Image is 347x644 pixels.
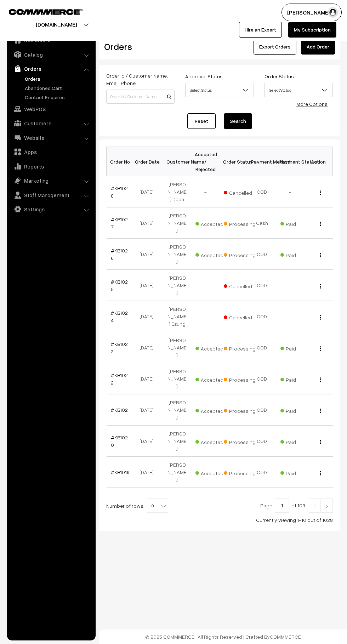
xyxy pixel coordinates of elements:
[9,160,93,173] a: Reports
[135,207,163,239] td: [DATE]
[111,247,128,261] a: #KB1026
[248,457,276,488] td: COD
[106,516,333,524] div: Currently viewing 1-10 out of 1028
[135,239,163,270] td: [DATE]
[248,176,276,207] td: COD
[301,39,335,55] a: Add Order
[11,16,102,33] button: [DOMAIN_NAME]
[224,281,259,290] span: Cancelled
[305,147,333,176] th: Action
[185,83,254,97] span: Select Status
[9,7,71,16] a: COMMMERCE
[281,4,342,21] button: [PERSON_NAME]…
[248,147,276,176] th: Payment Method
[248,239,276,270] td: COD
[195,250,231,259] span: Accepted
[270,634,301,640] a: COMMMERCE
[320,346,321,351] img: Menu
[191,301,220,332] td: -
[265,84,332,96] span: Select Status
[135,301,163,332] td: [DATE]
[135,332,163,363] td: [DATE]
[280,250,316,259] span: Paid
[248,207,276,239] td: Cash
[320,471,321,475] img: Menu
[312,504,318,508] img: Left
[111,310,128,323] a: #KB1024
[163,239,191,270] td: [PERSON_NAME]
[111,185,128,199] a: #KB1028
[291,502,305,508] span: of 103
[9,203,93,216] a: Settings
[280,468,316,477] span: Paid
[248,363,276,394] td: COD
[106,72,175,87] label: Order Id / Customer Name, Email, Phone
[248,301,276,332] td: COD
[320,409,321,413] img: Menu
[99,629,347,644] footer: © 2025 COMMMERCE | All Rights Reserved | Crafted By
[276,147,305,176] th: Payment Status
[187,113,216,129] a: Reset
[195,218,231,228] span: Accepted
[224,405,259,415] span: Processing
[276,301,305,332] td: -
[163,270,191,301] td: [PERSON_NAME]
[9,117,93,130] a: Customers
[324,504,330,508] img: Right
[111,372,128,386] a: #KB1022
[106,502,143,509] span: Number of rows
[111,341,128,354] a: #KB1023
[224,374,259,383] span: Processing
[264,73,294,80] label: Order Status
[276,270,305,301] td: -
[147,499,168,513] span: 10
[328,7,338,18] img: user
[106,90,175,104] input: Order Id / Customer Name / Customer Email / Customer Phone
[280,343,316,352] span: Paid
[135,426,163,457] td: [DATE]
[9,103,93,115] a: WebPOS
[104,41,174,52] h2: Orders
[260,502,272,508] span: Page
[224,312,259,321] span: Cancelled
[163,426,191,457] td: [PERSON_NAME]
[191,176,220,207] td: -
[23,84,93,92] a: Abandoned Cart
[195,374,231,383] span: Accepted
[280,374,316,383] span: Paid
[224,343,259,352] span: Processing
[147,498,168,513] span: 10
[320,190,321,195] img: Menu
[320,315,321,320] img: Menu
[264,83,333,97] span: Select Status
[195,405,231,415] span: Accepted
[9,189,93,201] a: Staff Management
[107,147,135,176] th: Order No
[163,332,191,363] td: [PERSON_NAME]
[296,101,328,107] a: More Options
[9,146,93,158] a: Apps
[320,440,321,444] img: Menu
[280,437,316,446] span: Paid
[135,363,163,394] td: [DATE]
[135,176,163,207] td: [DATE]
[224,113,252,129] button: Search
[248,270,276,301] td: COD
[111,469,130,475] a: #KB1019
[9,174,93,187] a: Marketing
[239,22,282,38] a: Hire an Expert
[111,279,128,292] a: #KB1025
[224,250,259,259] span: Processing
[191,147,220,176] th: Accepted / Rejected
[163,301,191,332] td: [PERSON_NAME] Ezung
[254,39,296,55] button: Export Orders
[163,363,191,394] td: [PERSON_NAME]
[163,457,191,488] td: [PERSON_NAME]
[9,48,93,61] a: Catalog
[224,218,259,228] span: Processing
[191,270,220,301] td: -
[224,468,259,477] span: Processing
[288,22,336,38] a: My Subscription
[320,253,321,257] img: Menu
[163,176,191,207] td: [PERSON_NAME] Dash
